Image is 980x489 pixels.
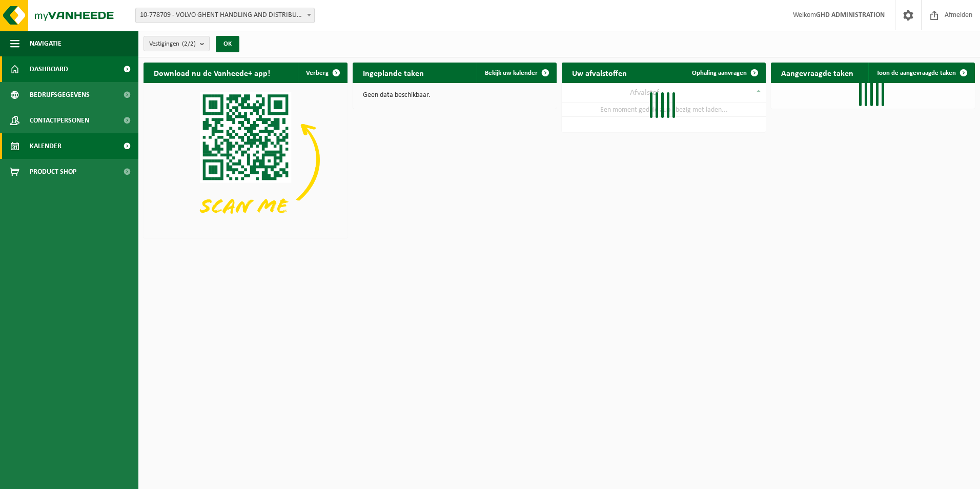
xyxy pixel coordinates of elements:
img: Download de VHEPlus App [144,83,348,236]
span: Product Shop [30,159,76,185]
span: Contactpersonen [30,108,89,133]
a: Ophaling aanvragen [684,63,765,83]
span: Verberg [306,70,329,76]
h2: Ingeplande taken [353,63,434,83]
span: Toon de aangevraagde taken [876,70,956,76]
span: Navigatie [30,31,62,56]
h2: Download nu de Vanheede+ app! [144,63,280,83]
span: Dashboard [30,56,68,82]
strong: GHD ADMINISTRATION [816,11,885,19]
span: Ophaling aanvragen [692,70,747,76]
button: OK [216,36,239,52]
button: Verberg [298,63,346,83]
span: Kalender [30,133,62,159]
a: Bekijk uw kalender [477,63,556,83]
span: 10-778709 - VOLVO GHENT HANDLING AND DISTRIBUTION - DESTELDONK [136,8,314,23]
span: Vestigingen [149,36,196,52]
h2: Uw afvalstoffen [562,63,637,83]
span: Bekijk uw kalender [485,70,538,76]
a: Toon de aangevraagde taken [868,63,974,83]
button: Vestigingen(2/2) [144,36,210,51]
p: Geen data beschikbaar. [363,92,546,99]
count: (2/2) [182,40,196,47]
h2: Aangevraagde taken [771,63,864,83]
span: Bedrijfsgegevens [30,82,90,108]
span: 10-778709 - VOLVO GHENT HANDLING AND DISTRIBUTION - DESTELDONK [135,8,315,23]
